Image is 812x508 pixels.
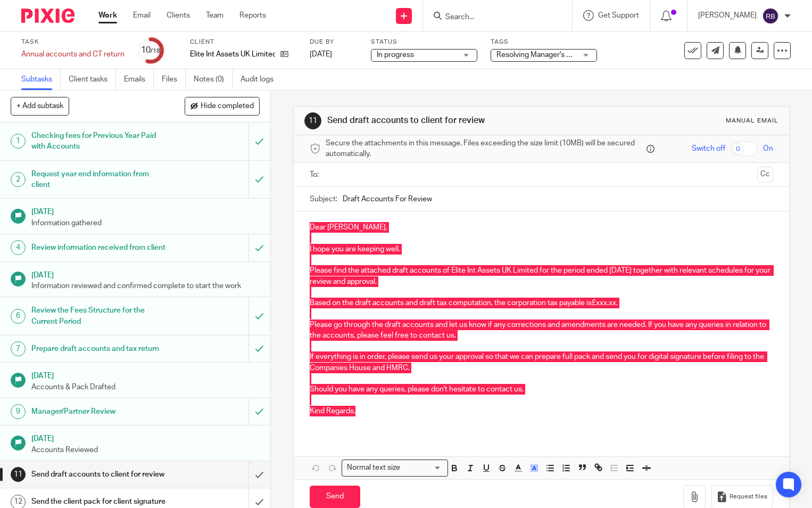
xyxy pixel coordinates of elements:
[310,319,773,341] p: Please go through the draft accounts and let us know if any corrections and amendments are needed...
[133,10,151,21] a: Email
[31,204,260,217] h1: [DATE]
[342,460,448,476] div: Search for option
[377,51,414,59] span: In progress
[31,302,169,330] h1: Review the Fees Structure for the Current Period
[11,172,26,187] div: 2
[11,134,26,149] div: 1
[491,38,597,46] label: Tags
[327,115,564,126] h1: Send draft accounts to client for review
[11,97,69,115] button: + Add subtask
[31,341,169,357] h1: Prepare draft accounts and tax return
[698,10,757,21] p: [PERSON_NAME]
[190,49,275,60] p: Elite Int Assets UK Limited
[692,143,725,154] span: Switch off
[496,51,613,59] span: Resolving Manager's Review Points
[310,38,358,46] label: Due by
[310,298,773,308] p: Based on the draft accounts and draft tax computation, the corporation tax payable is
[310,244,773,255] p: I hope you are keeping well.
[31,267,260,281] h1: [DATE]
[310,265,773,287] p: Please find the attached draft accounts of Elite Int Assets UK Limited for the period ended [DATE...
[21,9,74,23] img: Pixie
[304,112,321,129] div: 11
[31,128,169,155] h1: Checking fees for Previous Year Paid with Accounts
[31,404,169,420] h1: Manager/Partner Review
[344,462,402,473] span: Normal text size
[763,143,773,154] span: On
[190,38,296,46] label: Client
[167,10,190,21] a: Clients
[310,194,337,204] label: Subject:
[757,167,773,183] button: Cc
[11,240,26,255] div: 4
[310,169,321,180] label: To:
[310,384,773,395] p: Should you have any queries, please don't hesitate to contact us.
[151,48,160,54] small: /18
[194,69,233,90] a: Notes (0)
[141,44,160,56] div: 10
[403,462,442,473] input: Search for option
[31,466,169,482] h1: Send draft accounts to client for review
[444,13,540,22] input: Search
[124,69,154,90] a: Emails
[592,299,618,307] span: £xxx.xx.
[162,69,186,90] a: Files
[239,10,266,21] a: Reports
[11,341,26,356] div: 7
[31,240,169,256] h1: Review information received from client
[241,69,281,90] a: Audit logs
[31,445,260,455] p: Accounts Reviewed
[185,97,260,115] button: Hide completed
[31,281,260,291] p: Information reviewed and confirmed complete to start the work
[310,351,773,373] p: If everything is in order, please send us your approval so that we can prepare full pack and send...
[730,493,767,501] span: Request files
[11,467,26,482] div: 11
[31,166,169,193] h1: Request year end information from client
[31,431,260,444] h1: [DATE]
[31,382,260,392] p: Accounts & Pack Drafted
[598,12,639,19] span: Get Support
[98,10,117,21] a: Work
[371,38,477,46] label: Status
[326,138,644,160] span: Secure the attachments in this message. Files exceeding the size limit (10MB) will be secured aut...
[69,69,116,90] a: Client tasks
[31,368,260,381] h1: [DATE]
[206,10,223,21] a: Team
[11,309,26,324] div: 6
[21,49,125,60] div: Annual accounts and CT return
[310,51,332,58] span: [DATE]
[21,38,125,46] label: Task
[11,404,26,419] div: 9
[762,7,779,24] img: svg%3E
[31,218,260,228] p: Information gathered
[201,102,254,111] span: Hide completed
[726,117,778,125] div: Manual email
[310,406,773,416] p: Kind Regards,
[310,222,773,233] p: Dear [PERSON_NAME],
[21,69,61,90] a: Subtasks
